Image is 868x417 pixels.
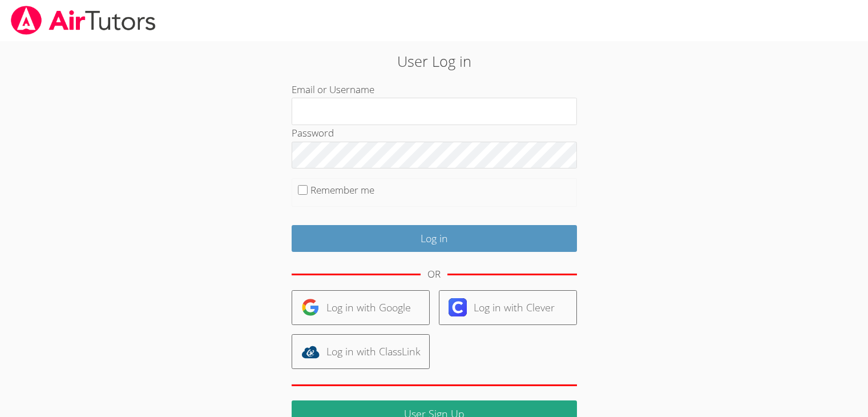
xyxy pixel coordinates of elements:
h2: User Log in [200,50,668,72]
label: Remember me [310,183,374,197]
img: clever-logo-6eab21bc6e7a338710f1a6ff85c0baf02591cd810cc4098c63d3a4b26e2feb20.svg [449,298,467,316]
img: airtutors_banner-c4298cdbf04f3fff15de1276eac7730deb9818008684d7c2e4769d2f7ddbe033.png [10,6,157,35]
label: Password [292,126,334,139]
a: Log in with Google [292,290,430,325]
a: Log in with ClassLink [292,334,430,369]
div: OR [427,266,441,283]
label: Email or Username [292,83,374,96]
input: Log in [292,225,577,252]
a: Log in with Clever [439,290,577,325]
img: classlink-logo-d6bb404cc1216ec64c9a2012d9dc4662098be43eaf13dc465df04b49fa7ab582.svg [301,343,320,361]
img: google-logo-50288ca7cdecda66e5e0955fdab243c47b7ad437acaf1139b6f446037453330a.svg [301,298,320,316]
